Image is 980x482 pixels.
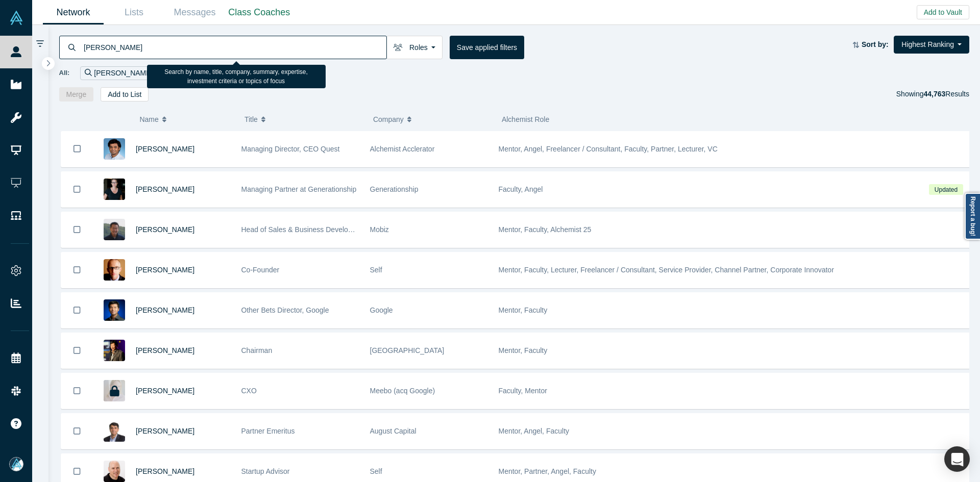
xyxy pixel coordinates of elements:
[61,212,93,247] button: Bookmark
[136,266,194,274] a: [PERSON_NAME]
[9,11,23,25] img: Alchemist Vault Logo
[923,90,969,98] span: Results
[862,40,889,48] strong: Sort by:
[929,184,963,195] span: Updated
[139,109,158,130] span: Name
[104,340,125,361] img: Timothy Chou's Profile Image
[896,87,969,102] div: Showing
[370,346,445,354] span: [GEOGRAPHIC_DATA]
[164,1,225,24] a: Messages
[61,333,93,368] button: Bookmark
[499,266,834,274] span: Mentor, Faculty, Lecturer, Freelancer / Consultant, Service Provider, Channel Partner, Corporate ...
[241,387,257,395] span: CXO
[894,36,969,54] button: Highest Ranking
[43,1,104,24] a: Network
[104,179,125,200] img: Rachel Chalmers's Profile Image
[104,138,125,160] img: Gnani Palanikumar's Profile Image
[61,373,93,409] button: Bookmark
[136,346,194,354] a: [PERSON_NAME]
[59,87,94,102] button: Merge
[61,131,93,167] button: Bookmark
[499,387,547,395] span: Faculty, Mentor
[83,35,386,59] input: Search by name, title, company, summary, expertise, investment criteria or topics of focus
[241,306,329,314] span: Other Bets Director, Google
[61,293,93,328] button: Bookmark
[499,306,548,314] span: Mentor, Faculty
[370,467,382,475] span: Self
[104,461,125,482] img: Adam Frankl's Profile Image
[61,172,93,207] button: Bookmark
[104,259,125,281] img: Robert Winder's Profile Image
[225,1,293,24] a: Class Coaches
[104,299,125,321] img: Steven Kan's Profile Image
[923,90,945,98] strong: 44,763
[104,420,125,442] img: Vivek Mehra's Profile Image
[9,457,23,471] img: Mia Scott's Account
[499,346,548,354] span: Mentor, Faculty
[370,306,393,314] span: Google
[61,414,93,449] button: Bookmark
[61,252,93,288] button: Bookmark
[499,185,543,193] span: Faculty, Angel
[136,306,194,314] a: [PERSON_NAME]
[153,67,160,79] button: Remove Filter
[370,145,435,153] span: Alchemist Acclerator
[136,225,194,234] a: [PERSON_NAME]
[502,115,549,123] span: Alchemist Role
[917,5,969,19] button: Add to Vault
[370,185,419,193] span: Generationship
[104,1,164,24] a: Lists
[136,145,194,153] a: [PERSON_NAME]
[370,387,435,395] span: Meebo (acq Google)
[499,427,570,435] span: Mentor, Angel, Faculty
[370,427,416,435] span: August Capital
[59,68,70,78] span: All:
[101,87,149,102] button: Add to List
[241,266,280,274] span: Co-Founder
[241,145,340,153] span: Managing Director, CEO Quest
[244,109,362,130] button: Title
[104,219,125,240] img: Michael Chang's Profile Image
[241,346,273,354] span: Chairman
[499,145,718,153] span: Mentor, Angel, Freelancer / Consultant, Faculty, Partner, Lecturer, VC
[965,193,980,240] a: Report a bug!
[373,109,404,130] span: Company
[370,225,389,234] span: Mobiz
[136,427,194,435] a: [PERSON_NAME]
[241,467,290,475] span: Startup Advisor
[139,109,234,130] button: Name
[499,225,592,234] span: Mentor, Faculty, Alchemist 25
[241,185,357,193] span: Managing Partner at Generationship
[136,387,194,395] a: [PERSON_NAME]
[499,467,596,475] span: Mentor, Partner, Angel, Faculty
[386,36,443,59] button: Roles
[373,109,491,130] button: Company
[136,467,194,475] a: [PERSON_NAME]
[370,266,382,274] span: Self
[241,427,295,435] span: Partner Emeritus
[136,185,194,193] a: [PERSON_NAME]
[244,109,258,130] span: Title
[80,66,165,80] div: [PERSON_NAME]
[241,225,396,234] span: Head of Sales & Business Development (interim)
[450,36,524,59] button: Save applied filters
